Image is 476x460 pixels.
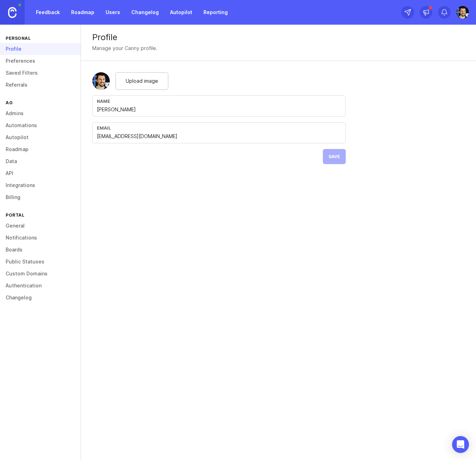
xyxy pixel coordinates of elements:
a: Feedback [32,6,64,19]
div: Open Intercom Messenger [452,436,469,453]
div: Email [97,125,341,131]
div: Manage your Canny profile. [92,44,157,52]
a: Changelog [127,6,163,19]
span: Upload image [126,77,158,85]
div: Name [97,99,341,104]
a: Roadmap [67,6,99,19]
img: Sebastian Waschnick [92,72,110,90]
img: Canny Home [8,7,17,18]
a: Reporting [199,6,232,19]
img: Sebastian Waschnick [456,6,469,19]
div: Profile [92,33,465,42]
a: Autopilot [166,6,196,19]
a: Users [101,6,124,19]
